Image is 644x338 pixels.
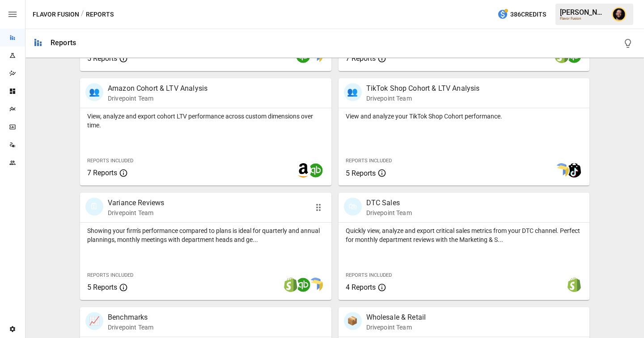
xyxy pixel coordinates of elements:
div: 👥 [85,83,103,101]
p: Wholesale & Retail [366,312,426,323]
span: 5 Reports [87,283,117,292]
div: / [81,9,84,20]
span: 386 Credits [510,9,546,20]
button: Ciaran Nugent [606,2,631,27]
img: amazon [296,163,310,177]
div: 👥 [344,83,362,101]
img: Ciaran Nugent [612,7,626,21]
img: tiktok [567,163,581,177]
div: [PERSON_NAME] [560,8,606,17]
div: Flavor Fusion [560,17,606,21]
img: smart model [555,163,569,177]
img: shopify [284,278,298,292]
span: 7 Reports [346,54,376,63]
p: TikTok Shop Cohort & LTV Analysis [366,83,480,94]
p: Amazon Cohort & LTV Analysis [108,83,208,94]
div: 🛍 [344,198,362,215]
p: Benchmarks [108,312,153,323]
p: View and analyze your TikTok Shop Cohort performance. [346,112,583,121]
p: Showing your firm's performance compared to plans is ideal for quarterly and annual plannings, mo... [87,226,324,244]
span: 5 Reports [87,54,117,63]
div: Reports [51,38,76,47]
button: Flavor Fusion [33,9,79,20]
span: Reports Included [87,272,133,278]
div: 📈 [85,312,103,330]
p: Drivepoint Team [366,94,480,103]
p: Drivepoint Team [366,323,426,332]
img: quickbooks [309,163,323,177]
p: Drivepoint Team [366,208,412,217]
p: Drivepoint Team [108,208,164,217]
p: View, analyze and export cohort LTV performance across custom dimensions over time. [87,112,324,130]
p: Drivepoint Team [108,94,208,103]
div: 🗓 [85,198,103,215]
span: Reports Included [346,272,392,278]
p: DTC Sales [366,198,412,208]
span: 7 Reports [87,169,117,177]
div: 📦 [344,312,362,330]
img: quickbooks [296,278,310,292]
img: smart model [309,278,323,292]
span: Reports Included [346,158,392,164]
p: Drivepoint Team [108,323,153,332]
span: Reports Included [87,158,133,164]
span: 5 Reports [346,169,376,177]
img: shopify [567,278,581,292]
span: 4 Reports [346,283,376,292]
button: 386Credits [494,6,550,23]
p: Variance Reviews [108,198,164,208]
p: Quickly view, analyze and export critical sales metrics from your DTC channel. Perfect for monthl... [346,226,583,244]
